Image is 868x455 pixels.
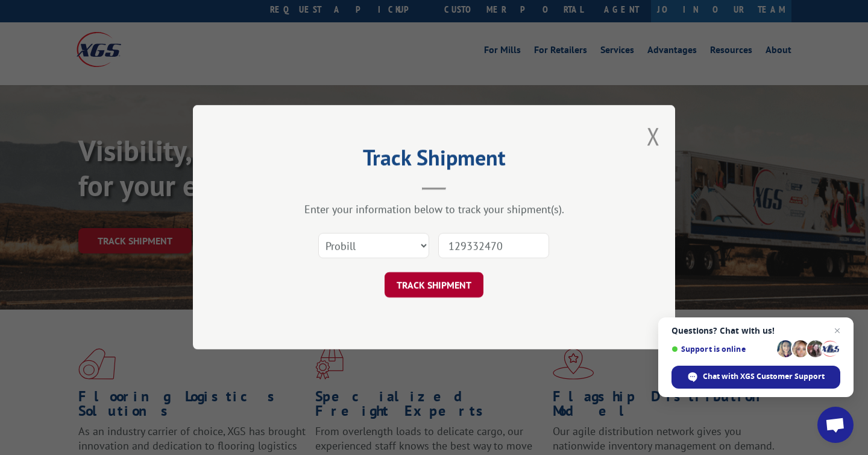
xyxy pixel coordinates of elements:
[438,234,549,259] input: Number(s)
[671,366,840,389] div: Chat with XGS Customer Support
[253,203,615,217] div: Enter your information below to track your shipment(s).
[817,407,854,443] div: Open chat
[671,345,773,354] span: Support is online
[647,120,660,152] button: Close modal
[703,371,825,382] span: Chat with XGS Customer Support
[671,326,840,336] span: Questions? Chat with us!
[253,149,615,172] h2: Track Shipment
[830,323,844,338] span: Close chat
[385,273,483,298] button: TRACK SHIPMENT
